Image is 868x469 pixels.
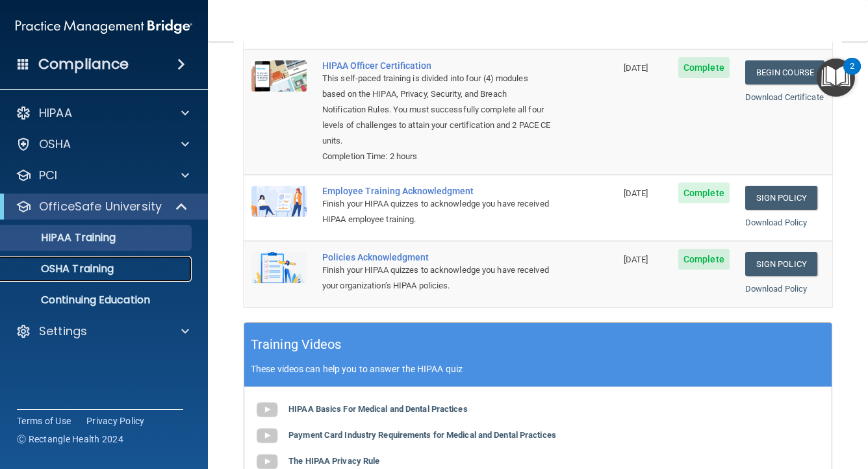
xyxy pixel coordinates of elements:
img: gray_youtube_icon.38fcd6cc.png [254,423,280,449]
div: Employee Training Acknowledgment [322,186,551,196]
div: This self-paced training is divided into four (4) modules based on the HIPAA, Privacy, Security, ... [322,71,551,149]
a: HIPAA Officer Certification [322,60,551,71]
div: Policies Acknowledgment [322,252,551,262]
b: Payment Card Industry Requirements for Medical and Dental Practices [288,430,556,440]
iframe: Drift Widget Chat Controller [644,389,852,440]
h4: Compliance [38,55,129,73]
div: Finish your HIPAA quizzes to acknowledge you have received HIPAA employee training. [322,196,551,227]
p: OfficeSafe University [39,199,162,214]
p: HIPAA Training [8,231,116,244]
span: Complete [678,57,730,78]
div: 2 [850,66,854,83]
span: [DATE] [624,63,648,73]
a: Terms of Use [17,414,71,427]
a: OfficeSafe University [16,199,188,214]
span: Complete [678,183,730,203]
div: Completion Time: 2 hours [322,149,551,164]
a: Sign Policy [745,252,817,276]
p: OSHA [39,136,71,152]
a: OSHA [16,136,189,152]
a: Download Policy [745,218,808,227]
img: gray_youtube_icon.38fcd6cc.png [254,397,280,423]
p: OSHA Training [8,262,114,275]
p: Continuing Education [8,294,186,307]
a: Settings [16,323,189,339]
b: The HIPAA Privacy Rule [288,456,379,466]
p: These videos can help you to answer the HIPAA quiz [251,364,825,374]
img: PMB logo [16,14,192,40]
b: HIPAA Basics For Medical and Dental Practices [288,404,468,414]
a: Sign Policy [745,186,817,210]
p: Settings [39,323,87,339]
a: Privacy Policy [86,414,145,427]
a: PCI [16,168,189,183]
span: [DATE] [624,188,648,198]
div: Finish your HIPAA quizzes to acknowledge you have received your organization’s HIPAA policies. [322,262,551,294]
button: Open Resource Center, 2 new notifications [817,58,855,97]
span: [DATE] [624,255,648,264]
a: Download Certificate [745,92,824,102]
h5: Training Videos [251,333,342,356]
p: PCI [39,168,57,183]
a: HIPAA [16,105,189,121]
p: HIPAA [39,105,72,121]
span: Complete [678,249,730,270]
a: Download Policy [745,284,808,294]
a: Begin Course [745,60,824,84]
span: Ⓒ Rectangle Health 2024 [17,433,123,446]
